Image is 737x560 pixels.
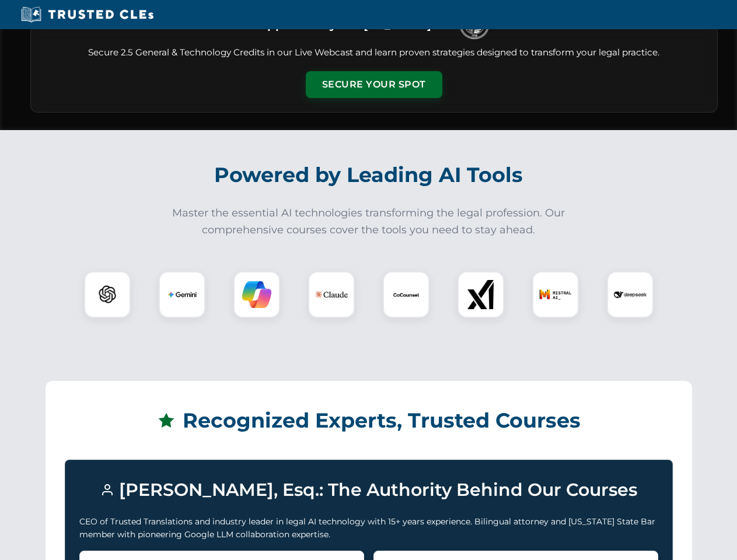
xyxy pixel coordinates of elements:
[383,271,429,318] div: CoCounsel
[18,6,157,23] img: Trusted CLEs
[306,71,442,98] button: Secure Your Spot
[65,400,673,441] h2: Recognized Experts, Trusted Courses
[233,271,280,318] div: Copilot
[79,474,658,506] h3: [PERSON_NAME], Esq.: The Authority Behind Our Courses
[45,46,703,60] p: Secure 2.5 General & Technology Credits in our Live Webcast and learn proven strategies designed ...
[392,280,421,309] img: CoCounsel Logo
[308,271,355,318] div: Claude
[315,278,348,311] img: Claude Logo
[607,271,654,318] div: DeepSeek
[539,278,572,311] img: Mistral AI Logo
[90,278,124,311] img: ChatGPT Logo
[242,280,271,309] img: Copilot Logo
[84,271,131,318] div: ChatGPT
[614,278,647,311] img: DeepSeek Logo
[165,205,573,239] p: Master the essential AI technologies transforming the legal profession. Our comprehensive courses...
[46,155,692,195] h2: Powered by Leading AI Tools
[159,271,205,318] div: Gemini
[79,515,658,541] p: CEO of Trusted Translations and industry leader in legal AI technology with 15+ years experience....
[466,280,495,309] img: xAI Logo
[167,280,197,309] img: Gemini Logo
[532,271,579,318] div: Mistral AI
[457,271,504,318] div: xAI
